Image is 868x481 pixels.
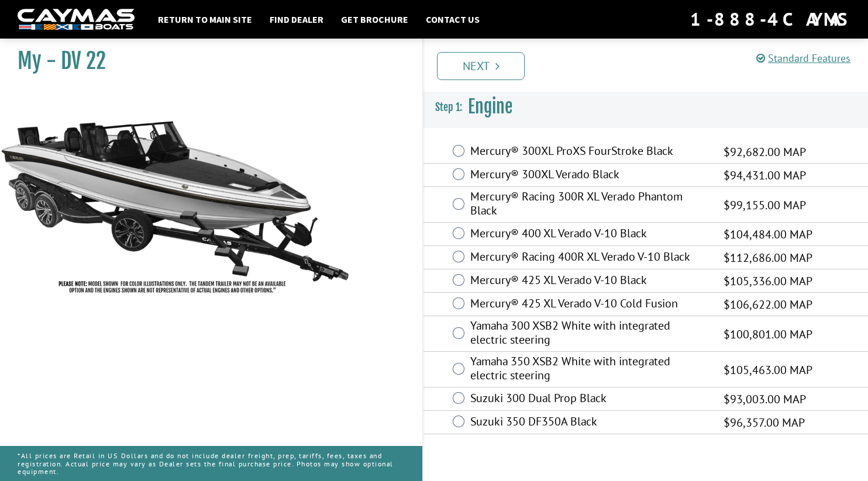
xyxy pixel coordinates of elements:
ul: Pagination [434,50,868,80]
span: $99,155.00 MAP [724,196,806,214]
label: Mercury® 300XL Verado Black [470,167,709,184]
p: *All prices are Retail in US Dollars and do not include dealer freight, prep, tariffs, fees, taxe... [18,446,405,481]
a: Next [437,52,525,80]
a: Contact Us [420,12,485,27]
span: $96,357.00 MAP [724,414,805,431]
span: $105,336.00 MAP [724,272,812,290]
label: Mercury® 400 XL Verado V-10 Black [470,226,709,243]
span: $92,682.00 MAP [724,143,806,161]
span: $100,801.00 MAP [724,326,812,343]
img: white-logo-c9c8dbefe5ff5ceceb0f0178aa75bf4bb51f6bca0971e226c86eb53dfe498488.png [18,9,135,30]
label: Mercury® 425 XL Verado V-10 Black [470,273,709,290]
a: Get Brochure [335,12,414,27]
a: Return to main site [152,12,258,27]
a: Standard Features [756,51,850,65]
div: 1-888-4CAYMAS [690,6,850,32]
label: Yamaha 300 XSB2 White with integrated electric steering [470,319,709,349]
span: $94,431.00 MAP [724,167,806,184]
span: $105,463.00 MAP [724,361,812,379]
h1: My - DV 22 [18,48,393,74]
span: $112,686.00 MAP [724,249,812,267]
label: Mercury® Racing 300R XL Verado Phantom Black [470,189,709,220]
span: $106,622.00 MAP [724,296,812,313]
label: Mercury® 425 XL Verado V-10 Cold Fusion [470,296,709,313]
span: $93,003.00 MAP [724,390,806,408]
span: $104,484.00 MAP [724,226,812,243]
label: Yamaha 350 XSB2 White with integrated electric steering [470,354,709,385]
a: Find Dealer [264,12,329,27]
label: Suzuki 300 Dual Prop Black [470,391,709,408]
h3: Engine [423,85,868,129]
label: Mercury® Racing 400R XL Verado V-10 Black [470,250,709,267]
label: Mercury® 300XL ProXS FourStroke Black [470,144,709,161]
label: Suzuki 350 DF350A Black [470,414,709,431]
